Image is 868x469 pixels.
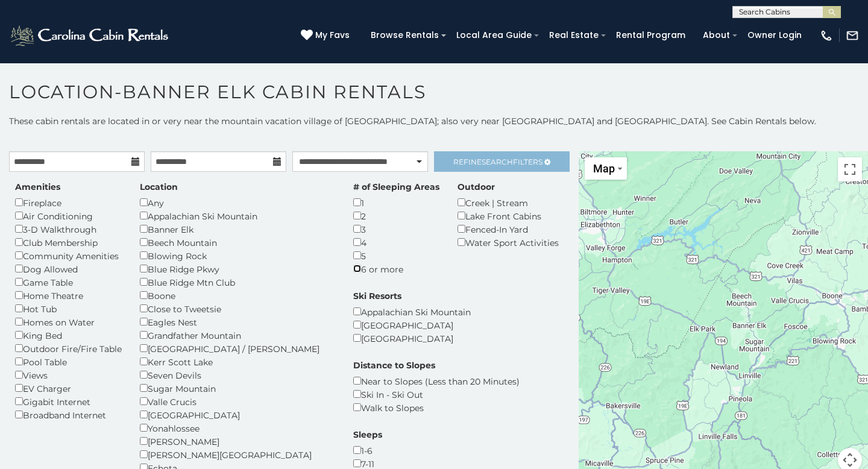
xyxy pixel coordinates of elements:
[353,305,471,318] div: Appalachian Ski Mountain
[353,249,439,262] div: 5
[140,249,335,262] div: Blowing Rock
[140,302,335,315] div: Close to Tweetsie
[458,209,559,222] div: Lake Front Cabins
[9,24,172,48] img: White-1-2.png
[353,290,401,302] label: Ski Resorts
[140,368,335,382] div: Seven Devils
[353,318,471,332] div: [GEOGRAPHIC_DATA]
[15,302,122,315] div: Hot Tub
[453,157,542,166] span: Refine Filters
[593,162,615,175] span: Map
[140,395,335,408] div: Valle Crucis
[15,329,122,342] div: King Bed
[15,262,122,275] div: Dog Allowed
[15,315,122,329] div: Homes on Water
[353,429,382,441] label: Sleeps
[353,374,520,388] div: Near to Slopes (Less than 20 Minutes)
[140,222,335,236] div: Banner Elk
[15,209,122,222] div: Air Conditioning
[610,26,691,45] a: Rental Program
[458,196,559,209] div: Creek | Stream
[140,448,335,461] div: [PERSON_NAME][GEOGRAPHIC_DATA]
[458,222,559,236] div: Fenced-In Yard
[140,421,335,435] div: Yonahlossee
[15,408,122,421] div: Broadband Internet
[353,388,520,401] div: Ski In - Ski Out
[15,222,122,236] div: 3-D Walkthrough
[838,157,862,181] button: Toggle fullscreen view
[15,236,122,249] div: Club Membership
[15,395,122,408] div: Gigabit Internet
[15,342,122,355] div: Outdoor Fire/Fire Table
[353,332,471,345] div: [GEOGRAPHIC_DATA]
[140,209,335,222] div: Appalachian Ski Mountain
[353,196,439,209] div: 1
[353,401,520,414] div: Walk to Slopes
[450,26,538,45] a: Local Area Guide
[301,29,353,42] a: My Favs
[140,181,178,193] label: Location
[140,329,335,342] div: Grandfather Mountain
[15,289,122,302] div: Home Theatre
[697,26,736,45] a: About
[140,342,335,355] div: [GEOGRAPHIC_DATA] / [PERSON_NAME]
[15,181,60,193] label: Amenities
[140,435,335,448] div: [PERSON_NAME]
[140,408,335,421] div: [GEOGRAPHIC_DATA]
[15,355,122,368] div: Pool Table
[434,151,570,172] a: RefineSearchFilters
[15,368,122,382] div: Views
[315,29,350,42] span: My Favs
[140,289,335,302] div: Boone
[353,209,439,222] div: 2
[15,275,122,289] div: Game Table
[585,157,627,180] button: Change map style
[482,157,513,166] span: Search
[140,315,335,329] div: Eagles Nest
[353,236,439,249] div: 4
[820,29,833,42] img: phone-regular-white.png
[140,236,335,249] div: Beech Mountain
[15,382,122,395] div: EV Charger
[458,181,495,193] label: Outdoor
[353,222,439,236] div: 3
[458,236,559,249] div: Water Sport Activities
[353,444,382,457] div: 1-6
[543,26,605,45] a: Real Estate
[140,355,335,368] div: Kerr Scott Lake
[846,29,859,42] img: mail-regular-white.png
[365,26,445,45] a: Browse Rentals
[353,359,435,371] label: Distance to Slopes
[140,262,335,275] div: Blue Ridge Pkwy
[140,196,335,209] div: Any
[15,196,122,209] div: Fireplace
[353,262,439,275] div: 6 or more
[140,275,335,289] div: Blue Ridge Mtn Club
[140,382,335,395] div: Sugar Mountain
[741,26,808,45] a: Owner Login
[353,181,439,193] label: # of Sleeping Areas
[15,249,122,262] div: Community Amenities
